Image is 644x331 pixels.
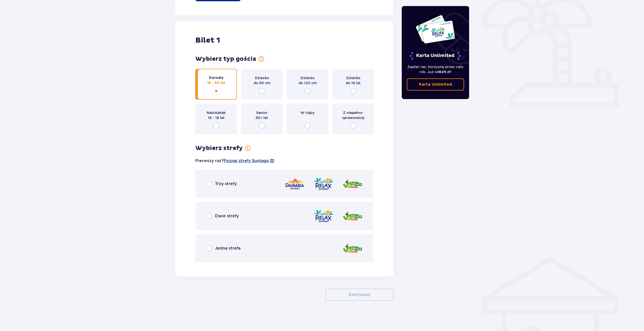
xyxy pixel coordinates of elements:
[439,70,450,74] span: 649 zł
[342,209,363,223] img: zone logo
[195,55,256,63] p: Wybierz typ gościa
[208,115,225,120] p: 16 - 18 lat
[313,177,334,191] img: zone logo
[254,80,270,85] p: do 90 cm
[337,110,369,120] p: Z niepełno­sprawnością
[215,213,239,219] p: Dwie strefy
[215,181,237,187] p: Trzy strefy
[346,75,360,80] p: Dziecko
[301,75,315,80] p: Dziecko
[409,51,462,60] p: Karta Unlimited
[349,292,370,297] p: Kontynuuj
[224,158,269,164] a: Poznaj strefy Suntago
[419,82,452,87] p: Karta Unlimited
[256,115,268,120] p: 65+ lat
[346,80,361,85] p: do 16 lat
[407,64,464,74] p: Zapłać raz, korzystaj przez cały rok. Już od !
[301,110,314,115] p: W ciąży
[299,80,317,85] p: do 120 cm
[284,177,305,191] img: zone logo
[207,110,226,115] p: Nastolatek
[325,289,393,301] button: Kontynuuj
[342,177,363,191] img: zone logo
[207,80,225,85] p: 18 - 65 lat
[195,36,220,45] p: Bilet 1
[255,75,269,80] p: Dziecko
[342,241,363,256] img: zone logo
[215,246,240,251] p: Jedna strefa
[195,144,243,152] p: Wybierz strefy
[313,209,334,223] img: zone logo
[195,158,275,164] p: Pierwszy raz?
[209,75,224,80] p: Dorosły
[407,78,464,91] a: Karta Unlimited
[256,110,267,115] p: Senior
